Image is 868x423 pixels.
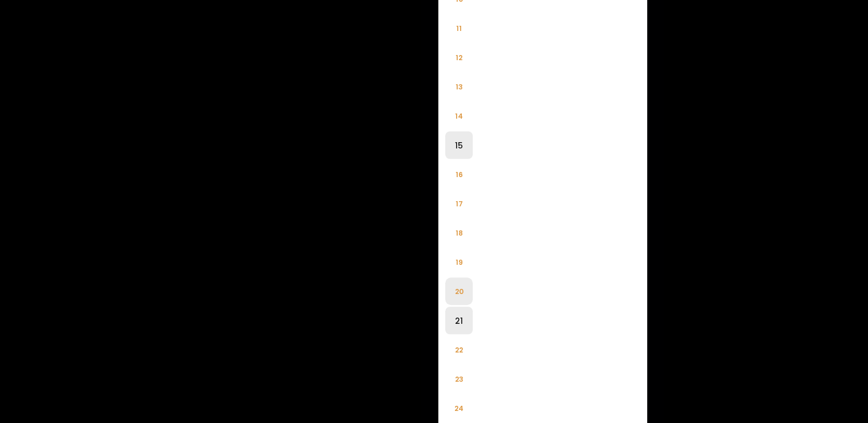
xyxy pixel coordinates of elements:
li: 11 [445,14,473,42]
li: 23 [445,365,473,393]
li: 21 [445,307,473,334]
li: 12 [445,44,473,71]
li: 16 [445,160,473,188]
li: 20 [445,277,473,305]
li: 18 [445,219,473,246]
li: 22 [445,336,473,363]
li: 13 [445,73,473,100]
li: 19 [445,248,473,276]
li: 17 [445,190,473,217]
li: 14 [445,102,473,130]
li: 24 [445,394,473,422]
li: 15 [445,131,473,159]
